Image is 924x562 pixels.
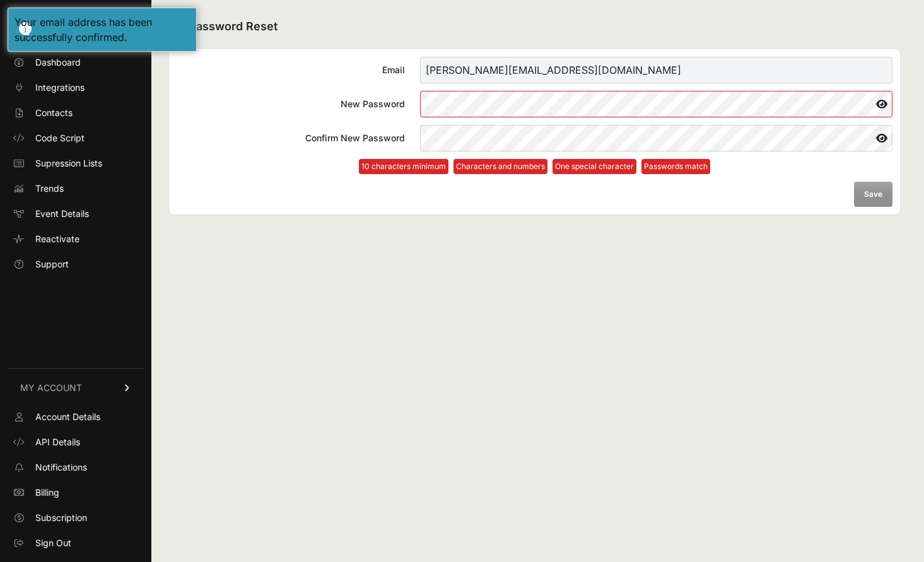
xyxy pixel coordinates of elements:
[359,159,448,174] li: 10 characters minimum
[177,132,405,144] div: Confirm New Password
[35,537,71,549] span: Sign Out
[8,204,144,224] a: Event Details
[553,159,636,174] li: One special character
[8,508,144,528] a: Subscription
[420,57,892,83] input: Email
[35,56,81,69] span: Dashboard
[35,436,80,448] span: API Details
[8,229,144,249] a: Reactivate
[177,64,405,76] div: Email
[8,103,144,123] a: Contacts
[8,128,144,148] a: Code Script
[8,407,144,427] a: Account Details
[35,81,85,94] span: Integrations
[20,382,82,394] span: MY ACCOUNT
[169,18,900,37] h2: Password Reset
[8,368,144,407] a: MY ACCOUNT
[420,125,892,151] input: Confirm New Password
[35,486,59,499] span: Billing
[453,159,547,174] li: Characters and numbers
[35,233,79,245] span: Reactivate
[8,483,144,503] a: Billing
[8,78,144,98] a: Integrations
[8,254,144,274] a: Support
[8,432,144,452] a: API Details
[641,159,710,174] li: Passwords match
[35,208,89,220] span: Event Details
[35,512,87,524] span: Subscription
[35,157,102,170] span: Supression Lists
[8,52,144,73] a: Dashboard
[8,457,144,477] a: Notifications
[8,153,144,173] a: Supression Lists
[8,533,144,553] a: Sign Out
[35,107,73,119] span: Contacts
[15,15,190,45] div: Your email address has been successfully confirmed.
[35,411,100,423] span: Account Details
[35,132,85,144] span: Code Script
[35,182,64,195] span: Trends
[177,98,405,110] div: New Password
[8,179,144,199] a: Trends
[35,258,69,271] span: Support
[420,91,892,117] input: New Password
[35,461,87,474] span: Notifications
